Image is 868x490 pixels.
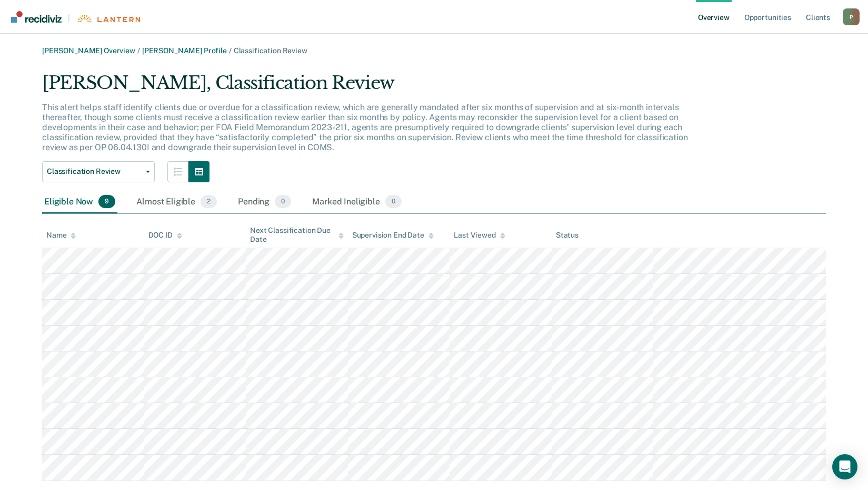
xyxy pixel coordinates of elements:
[42,102,687,153] p: This alert helps staff identify clients due or overdue for a classification review, which are gen...
[76,15,140,23] img: Lantern
[134,191,219,214] div: Almost Eligible2
[98,195,115,209] span: 9
[843,8,860,25] button: Profile dropdown button
[42,72,693,102] div: [PERSON_NAME], Classification Review
[556,231,578,240] div: Status
[454,231,505,240] div: Last Viewed
[42,161,155,182] button: Classification Review
[832,454,857,479] div: Open Intercom Messenger
[46,231,76,240] div: Name
[385,195,402,209] span: 0
[352,231,434,240] div: Supervision End Date
[201,195,217,209] span: 2
[275,195,291,209] span: 0
[142,46,227,55] a: [PERSON_NAME] Profile
[227,46,234,55] span: /
[42,191,117,214] div: Eligible Now9
[148,231,182,240] div: DOC ID
[310,191,404,214] div: Marked Ineligible0
[47,167,142,176] span: Classification Review
[135,46,142,55] span: /
[11,11,62,23] img: Recidiviz
[62,14,76,23] span: |
[42,46,135,55] a: [PERSON_NAME] Overview
[236,191,293,214] div: Pending0
[250,226,344,244] div: Next Classification Due Date
[234,46,307,55] span: Classification Review
[843,8,860,25] div: P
